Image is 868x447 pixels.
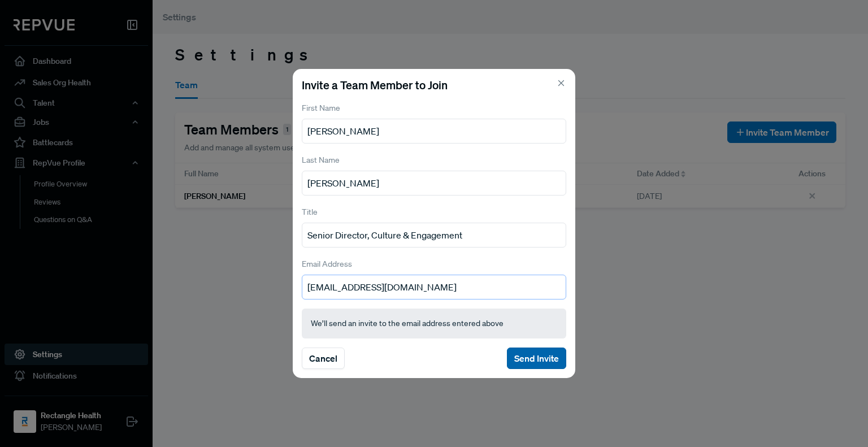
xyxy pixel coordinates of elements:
label: First Name [302,102,340,114]
input: Doe [302,171,566,196]
button: Send Invite [507,348,566,369]
button: Cancel [302,348,345,369]
input: johndoe@company.com [302,275,566,300]
h5: Invite a Team Member to Join [302,78,566,92]
input: Title [302,223,566,248]
p: We’ll send an invite to the email address entered above [311,318,557,329]
label: Last Name [302,154,340,166]
label: Email Address [302,258,352,270]
label: Title [302,206,318,218]
input: John [302,119,566,144]
keeper-lock: Open Keeper Popup [548,278,562,292]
